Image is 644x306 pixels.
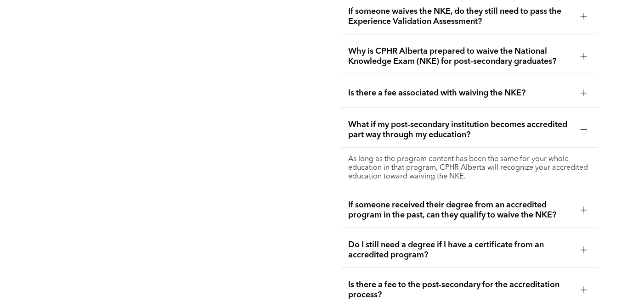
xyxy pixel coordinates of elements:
[348,280,573,300] span: Is there a fee to the post-secondary for the accreditation process?
[348,46,573,67] span: Why is CPHR Alberta prepared to waive the National Knowledge Exam (NKE) for post-secondary gradua...
[348,6,573,27] span: If someone waives the NKE, do they still need to pass the Experience Validation Assessment?
[348,200,573,220] span: If someone received their degree from an accredited program in the past, can they qualify to waiv...
[348,88,573,98] span: Is there a fee associated with waiving the NKE?
[348,155,591,181] p: As long as the program content has been the same for your whole education in that program, CPHR A...
[348,120,573,140] span: What if my post-secondary institution becomes accredited part way through my education?
[348,240,573,260] span: Do I still need a degree if I have a certificate from an accredited program?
